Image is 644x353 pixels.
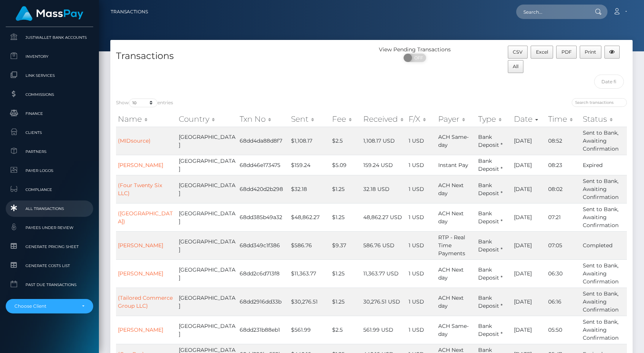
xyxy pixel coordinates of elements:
[238,203,289,231] td: 68dd385b49a32
[9,128,90,137] span: Clients
[6,143,93,160] a: Partners
[238,288,289,316] td: 68dd2916dd33b
[118,182,162,197] a: (Four Twenty Six LLC)
[581,259,627,288] td: Sent to Bank, Awaiting Confirmation
[438,210,464,225] span: ACH Next day
[118,326,163,333] a: [PERSON_NAME]
[6,181,93,198] a: Compliance
[238,111,289,127] th: Txn No: activate to sort column ascending
[6,67,93,84] a: Link Services
[177,175,238,203] td: [GEOGRAPHIC_DATA]
[572,98,627,107] input: Search transactions
[118,242,163,249] a: [PERSON_NAME]
[330,316,361,344] td: $2.5
[330,203,361,231] td: $1.25
[546,316,581,344] td: 05:50
[289,259,330,288] td: $11,363.77
[9,185,90,194] span: Compliance
[512,288,546,316] td: [DATE]
[512,155,546,175] td: [DATE]
[546,175,581,203] td: 08:02
[330,127,361,155] td: $2.5
[581,127,627,155] td: Sent to Bank, Awaiting Confirmation
[581,316,627,344] td: Sent to Bank, Awaiting Confirmation
[111,4,148,20] a: Transactions
[407,231,436,259] td: 1 USD
[513,64,518,69] span: All
[9,223,90,232] span: Payees under Review
[9,52,90,61] span: Inventory
[6,48,93,65] a: Inventory
[6,200,93,217] a: All Transactions
[436,111,476,127] th: Payer: activate to sort column ascending
[438,266,464,281] span: ACH Next day
[118,210,173,225] a: ([GEOGRAPHIC_DATA])
[14,303,76,309] div: Choose Client
[289,316,330,344] td: $561.99
[604,46,620,59] button: Column visibility
[476,231,512,259] td: Bank Deposit *
[581,203,627,231] td: Sent to Bank, Awaiting Confirmation
[238,175,289,203] td: 68dd420d2b298
[116,99,173,107] label: Show entries
[238,259,289,288] td: 68dd2c6d713f8
[289,155,330,175] td: $159.24
[6,29,93,46] a: JustWallet Bank Accounts
[177,288,238,316] td: [GEOGRAPHIC_DATA]
[581,231,627,259] td: Completed
[476,259,512,288] td: Bank Deposit *
[330,259,361,288] td: $1.25
[438,162,468,169] span: Instant Pay
[407,127,436,155] td: 1 USD
[476,175,512,203] td: Bank Deposit *
[116,49,366,63] h4: Transactions
[9,90,90,99] span: Commissions
[407,316,436,344] td: 1 USD
[512,175,546,203] td: [DATE]
[361,231,407,259] td: 586.76 USD
[9,109,90,118] span: Finance
[238,316,289,344] td: 68dd231b88eb1
[594,75,624,89] input: Date filter
[361,155,407,175] td: 159.24 USD
[16,6,83,21] img: MassPay Logo
[6,239,93,255] a: Generate Pricing Sheet
[361,259,407,288] td: 11,363.77 USD
[118,270,163,277] a: [PERSON_NAME]
[585,49,596,55] span: Print
[9,261,90,270] span: Generate Costs List
[361,203,407,231] td: 48,862.27 USD
[289,203,330,231] td: $48,862.27
[177,231,238,259] td: [GEOGRAPHIC_DATA]
[508,60,524,73] button: All
[361,288,407,316] td: 30,276.51 USD
[9,71,90,80] span: Link Services
[116,111,177,127] th: Name: activate to sort column ascending
[516,5,588,19] input: Search...
[580,46,601,59] button: Print
[581,175,627,203] td: Sent to Bank, Awaiting Confirmation
[476,155,512,175] td: Bank Deposit *
[512,316,546,344] td: [DATE]
[6,299,93,313] button: Choose Client
[407,288,436,316] td: 1 USD
[361,127,407,155] td: 1,108.17 USD
[546,288,581,316] td: 06:16
[372,46,459,54] div: View Pending Transactions
[476,288,512,316] td: Bank Deposit *
[6,105,93,122] a: Finance
[289,111,330,127] th: Sent: activate to sort column ascending
[407,259,436,288] td: 1 USD
[9,33,90,42] span: JustWallet Bank Accounts
[546,259,581,288] td: 06:30
[476,316,512,344] td: Bank Deposit *
[118,294,173,309] a: (Tailored Commerce Group LLC)
[512,259,546,288] td: [DATE]
[438,134,469,148] span: ACH Same-day
[408,54,427,62] span: OFF
[476,111,512,127] th: Type: activate to sort column ascending
[9,166,90,175] span: Payer Logos
[289,231,330,259] td: $586.76
[512,111,546,127] th: Date: activate to sort column ascending
[407,111,436,127] th: F/X: activate to sort column ascending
